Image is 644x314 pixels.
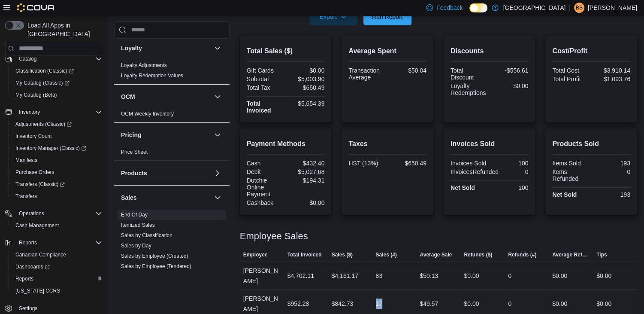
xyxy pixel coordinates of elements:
a: End Of Day [121,212,148,218]
span: Purchase Orders [15,169,54,176]
h2: Payment Methods [247,139,325,149]
a: Adjustments (Classic) [12,119,75,129]
div: Cash [247,160,284,167]
div: $952.28 [287,299,309,309]
button: [US_STATE] CCRS [9,285,106,297]
span: Feedback [436,3,463,12]
a: Inventory Count [12,131,55,141]
span: Transfers [12,191,102,201]
span: Export [314,8,352,25]
span: Average Refund [552,251,590,258]
span: End Of Day [121,211,148,218]
button: Canadian Compliance [9,249,106,261]
div: Loyalty [114,60,230,84]
strong: Net Sold [450,184,475,191]
div: Dutchie Online Payment [247,177,284,198]
div: Subtotal [247,76,284,82]
a: Manifests [12,155,41,165]
a: Loyalty Adjustments [121,62,167,68]
span: Manifests [12,155,102,165]
div: $650.49 [287,84,325,91]
button: Sales [121,193,211,202]
a: Loyalty Redemption Values [121,73,183,79]
button: Cash Management [9,219,106,232]
a: Settings [15,303,41,314]
a: Itemized Sales [121,222,155,228]
strong: Net Sold [552,191,577,198]
div: $0.00 [464,299,479,309]
div: OCM [114,109,230,122]
div: $5,654.39 [287,100,325,107]
div: $1,093.76 [593,76,630,82]
div: $49.57 [420,299,438,309]
strong: Total Invoiced [247,100,271,114]
span: Transfers [15,193,37,200]
span: Run Report [372,12,403,21]
span: Load All Apps in [GEOGRAPHIC_DATA] [24,21,102,38]
span: Sales by Employee (Created) [121,253,188,259]
span: Catalog [19,55,36,62]
div: 0 [508,271,511,281]
span: OCM Weekly Inventory [121,110,174,117]
a: Dashboards [12,262,53,272]
a: Cash Management [12,220,62,231]
span: Loyalty Redemption Values [121,72,183,79]
div: $3,910.14 [593,67,630,74]
div: $0.00 [491,82,529,89]
button: Operations [15,208,48,219]
a: Dashboards [9,261,106,273]
div: Total Cost [552,67,590,74]
div: Invoices Sold [450,160,488,167]
span: Average Sale [420,251,452,258]
span: My Catalog (Beta) [15,91,57,98]
div: $0.00 [287,67,325,74]
div: 0 [502,168,528,175]
div: Transaction Average [348,67,386,81]
button: Reports [9,273,106,285]
a: Transfers [12,191,40,201]
span: Sales by Invoice [121,273,158,280]
div: HST (13%) [348,160,386,167]
span: Dashboards [12,262,102,272]
span: Dashboards [15,263,50,270]
a: Sales by Day [121,243,151,249]
button: Export [309,8,357,25]
a: Inventory Manager (Classic) [9,142,106,154]
button: Products [121,169,211,177]
a: Purchase Orders [12,167,58,177]
span: Inventory Count [12,131,102,141]
button: Inventory [15,107,43,117]
a: Classification (Classic) [9,65,106,77]
a: Sales by Employee (Tendered) [121,263,191,269]
a: Reports [12,274,37,284]
span: Inventory Count [15,133,52,140]
div: $4,702.11 [287,271,314,281]
img: Cova [17,3,55,12]
span: Sales ($) [332,251,353,258]
h3: Loyalty [121,44,142,52]
div: $842.73 [332,299,354,309]
span: Settings [15,303,102,314]
span: Canadian Compliance [12,250,102,260]
span: Washington CCRS [12,286,102,296]
span: Adjustments (Classic) [12,119,102,129]
span: Operations [19,210,44,217]
div: $5,027.68 [287,168,325,175]
span: Cash Management [12,220,102,231]
div: $4,161.17 [332,271,358,281]
span: Classification (Classic) [15,67,74,74]
span: Reports [12,274,102,284]
div: Items Refunded [552,168,590,182]
button: Operations [2,207,106,219]
div: 193 [593,191,630,198]
h2: Invoices Sold [450,139,529,149]
div: 0 [508,299,511,309]
button: My Catalog (Beta) [9,89,106,101]
div: Items Sold [552,160,590,167]
h2: Cost/Profit [552,46,630,56]
div: Cashback [247,199,284,206]
div: $194.31 [287,177,325,184]
span: Manifests [15,157,37,164]
div: $650.49 [389,160,426,167]
span: My Catalog (Classic) [12,78,102,88]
